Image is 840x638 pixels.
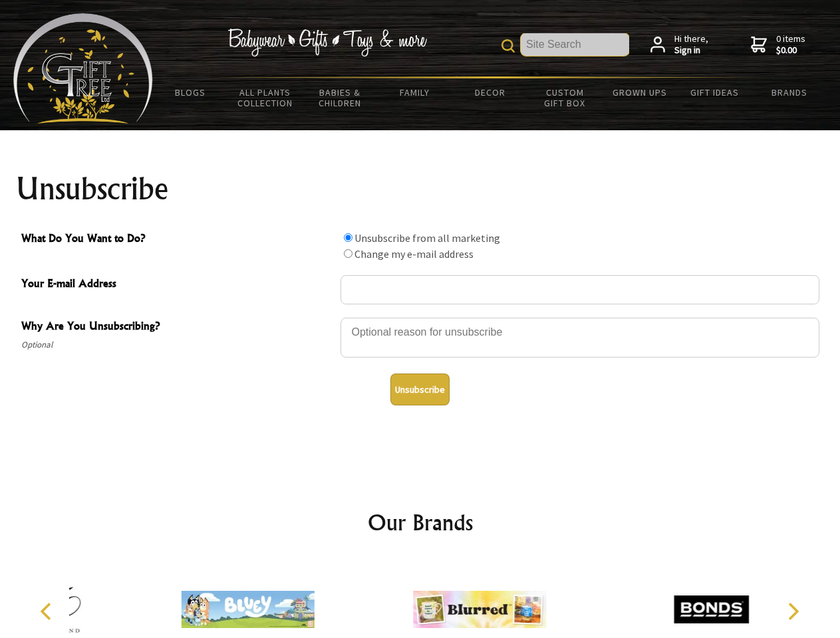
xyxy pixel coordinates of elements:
[751,33,805,56] a: 0 items$0.00
[21,275,334,294] span: Your E-mail Address
[227,29,427,56] img: Babywear - Gifts - Toys & more
[21,230,334,249] span: What Do You Want to Do?
[21,318,334,337] span: Why Are You Unsubscribing?
[21,337,334,353] span: Optional
[303,78,378,117] a: Babies & Children
[378,78,453,106] a: Family
[344,233,352,242] input: What Do You Want to Do?
[501,39,515,53] img: product search
[344,249,352,258] input: What Do You Want to Do?
[390,373,450,405] button: Unsubscribe
[521,33,629,56] input: Site Search
[153,78,228,106] a: BLOGS
[776,45,805,56] strong: $0.00
[354,247,474,261] label: Change my e-mail address
[650,33,708,56] a: Hi there,Sign in
[228,78,303,117] a: All Plants Collection
[778,597,807,626] button: Next
[354,231,500,245] label: Unsubscribe from all marketing
[674,45,708,56] strong: Sign in
[16,173,825,205] h1: Unsubscribe
[33,597,63,626] button: Previous
[13,13,153,124] img: Babyware - Gifts - Toys and more...
[674,33,708,56] span: Hi there,
[341,275,819,304] input: Your E-mail Address
[341,318,819,358] textarea: Why Are You Unsubscribing?
[677,78,752,106] a: Gift Ideas
[527,78,603,117] a: Custom Gift Box
[752,78,827,106] a: Brands
[452,78,527,106] a: Decor
[776,33,805,56] span: 0 items
[27,506,814,538] h2: Our Brands
[602,78,677,106] a: Grown Ups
